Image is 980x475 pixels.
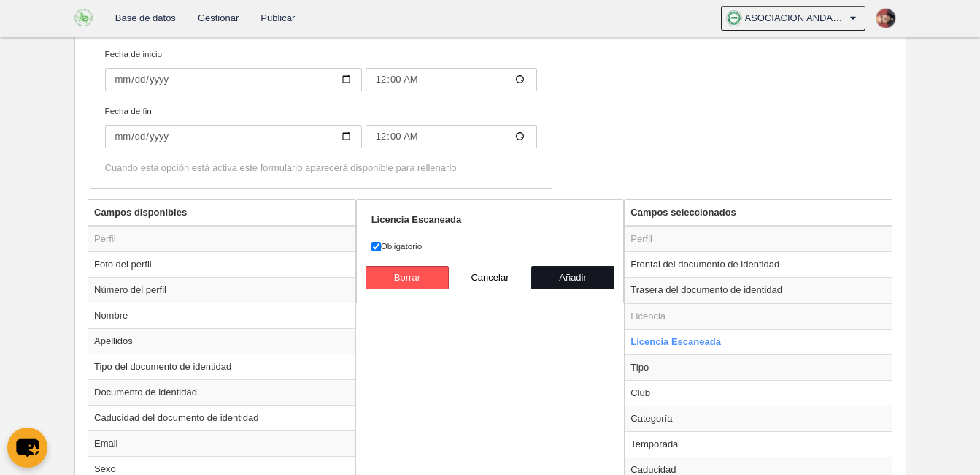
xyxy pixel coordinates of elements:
[88,303,355,328] td: Nombre
[88,200,355,226] th: Campos disponibles
[88,379,355,405] td: Documento de identidad
[449,266,532,289] button: Cancelar
[88,277,355,303] td: Número del perfil
[625,277,892,303] td: Trasera del documento de identidad
[366,125,537,148] input: Fecha de fin
[88,251,355,277] td: Foto del perfil
[625,406,892,431] td: Categoría
[105,47,537,91] label: Fecha de inicio
[371,214,462,225] strong: Licencia Escaneada
[625,226,892,252] td: Perfil
[88,430,355,456] td: Email
[105,161,537,175] div: Cuando esta opción está activa este formulario aparecerá disponible para rellenarlo
[7,427,47,468] button: chat-button
[625,251,892,277] td: Frontal del documento de identidad
[74,9,93,26] img: ASOCIACION ANDALUZA DE FUTBOL SALA
[625,354,892,380] td: Tipo
[105,104,537,148] label: Fecha de fin
[88,226,355,252] td: Perfil
[745,11,847,26] span: ASOCIACION ANDALUZA DE FUTBOL SALA
[531,266,614,289] button: Añadir
[625,329,892,354] td: Licencia Escaneada
[366,68,537,91] input: Fecha de inicio
[625,380,892,406] td: Club
[727,11,741,26] img: OaOFjlWR71kW.30x30.jpg
[625,431,892,457] td: Temporada
[876,9,895,28] img: PalXAMXflqUB.30x30.jpg
[371,242,381,251] input: Obligatorio
[371,240,609,253] label: Obligatorio
[88,405,355,430] td: Caducidad del documento de identidad
[105,68,362,91] input: Fecha de inicio
[721,6,865,31] a: ASOCIACION ANDALUZA DE FUTBOL SALA
[88,354,355,379] td: Tipo del documento de identidad
[366,266,449,289] button: Borrar
[625,200,892,226] th: Campos seleccionados
[88,328,355,354] td: Apellidos
[625,303,892,330] td: Licencia
[105,125,362,148] input: Fecha de fin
